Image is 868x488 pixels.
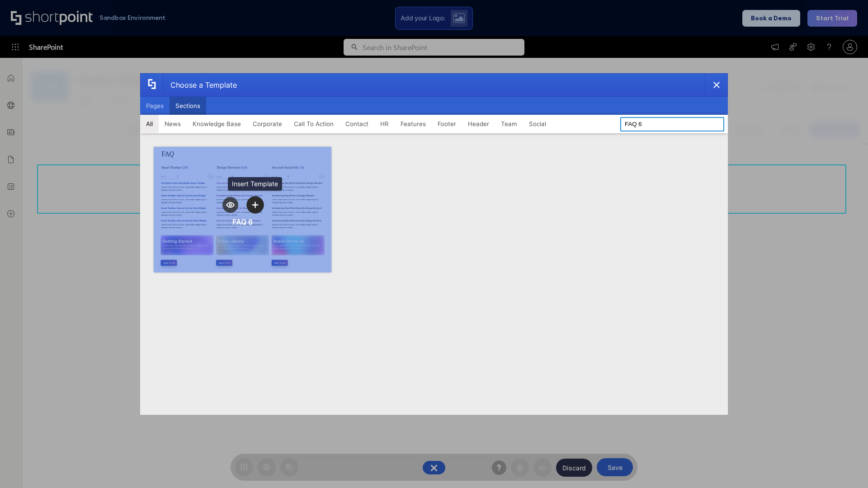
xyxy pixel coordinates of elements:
div: template selector [140,73,728,415]
button: Social [523,115,552,133]
button: All [140,115,159,133]
button: Call To Action [288,115,340,133]
button: Footer [432,115,462,133]
button: Team [495,115,523,133]
button: Features [395,115,432,133]
button: News [159,115,187,133]
iframe: Chat Widget [705,383,868,488]
button: Corporate [247,115,288,133]
button: Header [462,115,495,133]
button: HR [374,115,395,133]
button: Knowledge Base [187,115,247,133]
div: Choose a Template [163,74,237,96]
button: Contact [340,115,374,133]
button: Pages [140,97,170,115]
input: Search [620,117,724,131]
button: Sections [170,97,206,115]
div: FAQ 6 [232,217,253,226]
